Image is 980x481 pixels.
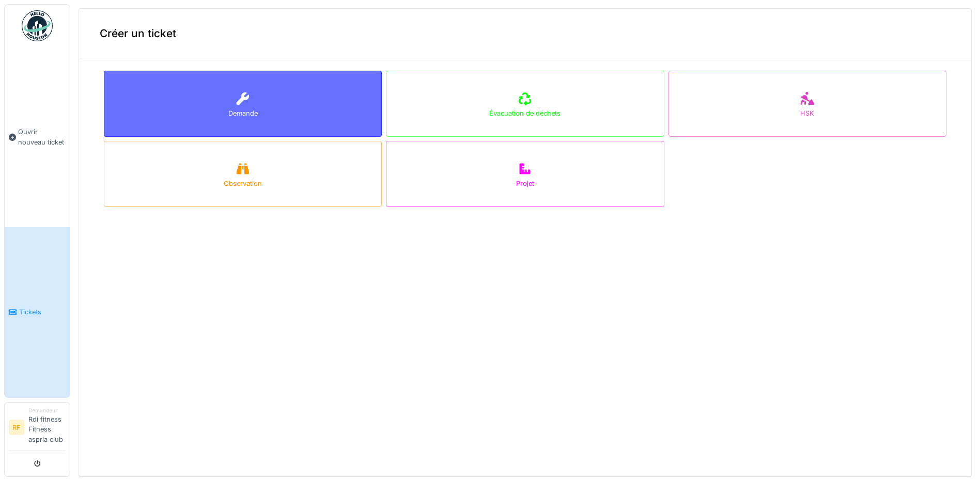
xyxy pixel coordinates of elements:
[228,108,258,118] div: Demande
[516,179,534,188] div: Projet
[489,108,561,118] div: Évacuation de déchets
[79,9,971,58] div: Créer un ticket
[5,227,70,397] a: Tickets
[5,47,70,227] a: Ouvrir nouveau ticket
[800,108,814,118] div: HSK
[224,179,262,188] div: Observation
[28,407,66,448] li: Rdi fitness Fitness aspria club
[22,10,53,41] img: Badge_color-CXgf-gQk.svg
[28,407,66,414] div: Demandeur
[19,307,66,317] span: Tickets
[9,407,66,451] a: RF DemandeurRdi fitness Fitness aspria club
[9,420,24,435] li: RF
[18,127,66,147] span: Ouvrir nouveau ticket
